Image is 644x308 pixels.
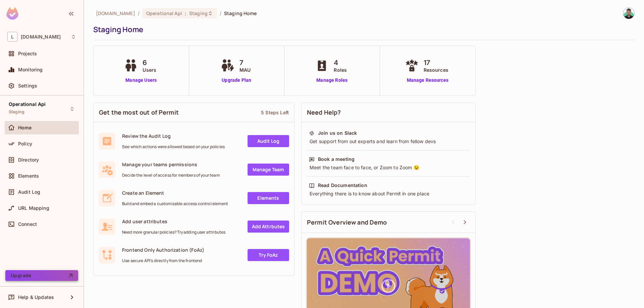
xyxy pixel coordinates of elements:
span: Decide the level of access for members of your team [122,173,220,178]
span: URL Mapping [18,205,49,211]
span: Frontend Only Authorization (FoAz) [122,247,204,253]
span: Connect [18,222,37,227]
span: : [184,11,187,16]
a: Upgrade Plan [219,77,254,84]
span: Need more granular policies? Try adding user attributes [122,230,225,235]
span: Create an Element [122,190,228,196]
span: Home [18,125,32,130]
span: Workspace: lakpa.cl [21,34,61,40]
span: Need Help? [307,108,341,117]
a: Manage Users [122,77,160,84]
span: Policy [18,141,32,146]
span: Get the most out of Permit [99,108,179,117]
li: / [138,10,140,16]
a: Manage Resources [404,77,452,84]
span: 17 [424,58,448,68]
a: Try FoAz [248,249,289,261]
span: the active workspace [96,10,135,16]
a: Manage Team [248,164,289,176]
a: Add Attrbutes [248,221,289,233]
span: Monitoring [18,67,43,72]
div: Read Documentation [318,182,367,189]
span: Staging [189,10,208,16]
div: Meet the team face to face, or Zoom to Zoom 😉 [309,164,468,171]
span: MAU [239,66,251,73]
span: Elements [18,173,39,179]
div: Join us on Slack [318,130,357,136]
span: Roles [334,66,347,73]
span: Projects [18,51,37,56]
span: Audit Log [18,189,40,195]
img: SReyMgAAAABJRU5ErkJggg== [6,7,18,20]
span: Manage your teams permissions [122,161,220,168]
li: / [220,10,221,16]
span: See which actions were allowed based on your policies [122,144,225,149]
img: Felipe Henriquez [623,8,634,19]
span: Settings [18,83,37,88]
a: Manage Roles [314,77,350,84]
div: Everything there is to know about Permit in one place [309,190,468,197]
span: 4 [334,58,347,68]
span: Operational Api [9,102,46,107]
span: 6 [143,58,156,68]
span: Use secure API's directly from the frontend [122,258,204,263]
a: Audit Log [248,135,289,147]
div: Staging Home [93,24,631,35]
span: Add user attributes [122,218,225,225]
a: Elements [248,192,289,204]
span: L [7,32,17,42]
span: Users [143,66,156,73]
div: 5 Steps Left [261,109,289,116]
span: Permit Overview and Demo [307,218,387,227]
span: Staging [9,109,24,115]
span: Directory [18,157,39,163]
div: Book a meeting [318,156,355,163]
span: Staging Home [224,10,257,16]
span: Build and embed a customizable access control element [122,201,228,206]
span: Help & Updates [18,295,54,300]
button: Upgrade [5,270,78,281]
span: Operational Api [146,10,182,16]
span: 7 [239,58,251,68]
span: Review the Audit Log [122,133,225,139]
div: Get support from out experts and learn from fellow devs [309,138,468,145]
span: Resources [424,66,448,73]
